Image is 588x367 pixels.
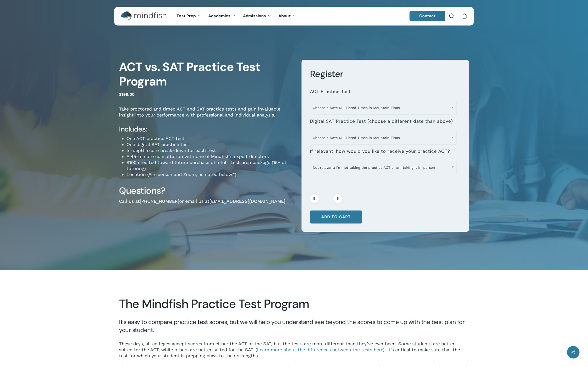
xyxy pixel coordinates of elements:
label: ACT Practice Test [310,89,351,94]
label: If relevant, how would you like to receive your practice ACT? [310,148,450,154]
a: [EMAIL_ADDRESS][DOMAIN_NAME] [209,198,285,204]
a: Academics [204,14,239,18]
h1: ACT vs. SAT Practice Test Program [119,60,294,89]
a: Learn more about the differences between the tests here [257,347,383,352]
input: Product quantity [320,194,332,203]
iframe: Chatbot [475,330,581,360]
span: Test Prep [176,13,196,18]
span: Academics [208,13,230,18]
h3: Questions? [119,185,294,196]
li: One digital SAT practice test [126,141,294,147]
span: Choose a Date (All Listed Times in Mountain Time) [310,101,457,114]
a: About [275,14,299,18]
h4: Includes: [119,125,294,134]
span: Not relevant: I'm not taking the practice ACT or am taking it in-person [310,161,457,174]
p: These days, all colleges accept scores from either the ACT or the SAT, but the tests are more dif... [119,341,469,365]
li: A 45-minute consultation with one of Mindfish’s expert directors [126,153,294,159]
button: Add to cart [310,210,362,223]
a: Admissions [239,14,275,18]
h3: Register [310,68,461,80]
a: Test Prep [173,14,204,18]
a: Contact [409,11,445,21]
span: About [278,13,291,18]
span: $ [119,92,121,97]
header: Main Menu [114,7,474,25]
li: One ACT practice ACT test [126,135,294,141]
span: Choose a Date (All Listed Times in Mountain Time) [310,131,457,144]
bdi: 199.00 [119,92,134,97]
nav: Main Menu [173,7,299,25]
span: Choose a Date (All Listed Times in Mountain Time) [310,102,456,113]
li: In-depth score break-down for each test [126,147,294,153]
label: Digital SAT Practice Test (choose a different date than above) [310,118,453,124]
p: Call us at or email us at [119,198,294,211]
span: Contact [419,13,436,18]
li: Location (*in-person and Zoom, as noted below*) [126,171,294,177]
h5: It’s easy to compare practice test scores, but we will help you understand see beyond the scores ... [119,318,469,334]
p: Take proctored and timed ACT and SAT practice tests and gain invaluable insight into your perform... [119,106,294,125]
span: Not relevant: I'm not taking the practice ACT or am taking it in-person [310,162,456,173]
li: $100 credited toward future purchase of a full test prep package (15+ of tutoring) [126,159,294,171]
span: Choose a Date (All Listed Times in Mountain Time) [310,132,456,143]
a: Cart [462,13,467,19]
a: [PHONE_NUMBER] [140,198,179,204]
span: Admissions [243,13,266,18]
h2: The Mindfish Practice Test Program [119,297,469,311]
